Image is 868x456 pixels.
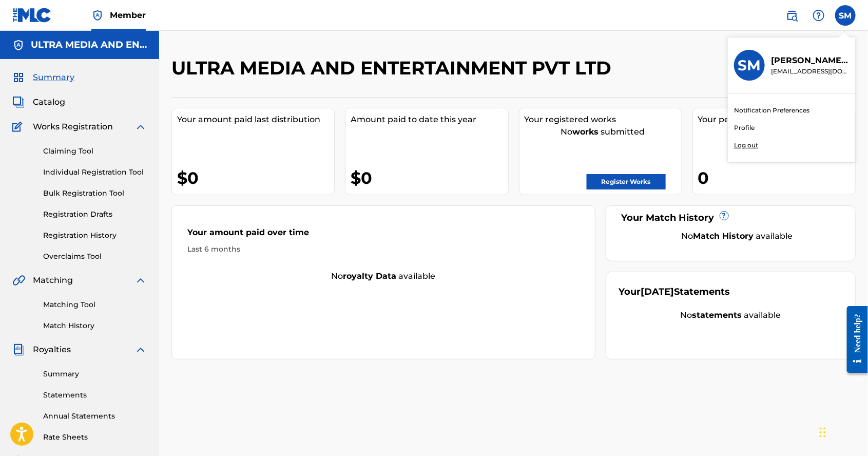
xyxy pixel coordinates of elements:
[33,121,113,133] span: Works Registration
[351,166,508,189] div: $0
[619,211,842,225] div: Your Match History
[187,244,580,255] div: Last 6 months
[134,121,147,133] img: expand
[525,113,682,126] div: Your registered works
[808,5,829,26] div: Help
[43,188,147,199] a: Bulk Registration Tool
[43,230,147,241] a: Registration History
[177,166,334,189] div: $0
[820,417,826,448] div: Drag
[813,9,825,22] img: help
[632,230,842,242] div: No available
[619,309,842,321] div: No available
[43,390,147,401] a: Statements
[771,54,849,67] p: SARAH MCKINNON
[817,407,868,456] iframe: Chat Widget
[12,39,25,51] img: Accounts
[351,113,508,126] div: Amount paid to date this year
[134,344,147,356] img: expand
[177,113,334,126] div: Your amount paid last distribution
[43,369,147,379] a: Summary
[12,71,74,84] a: SummarySummary
[43,146,147,157] a: Claiming Tool
[693,231,754,241] strong: Match History
[33,274,73,287] span: Matching
[698,166,855,189] div: 0
[698,113,855,126] div: Your pending works
[43,251,147,262] a: Overclaims Tool
[771,67,849,76] p: berrywise03@proton.me
[782,5,802,26] a: Public Search
[738,56,761,74] h3: SM
[43,167,147,178] a: Individual Registration Tool
[619,285,730,299] div: Your Statements
[641,286,674,297] span: [DATE]
[187,226,580,244] div: Your amount paid over time
[786,9,798,22] img: search
[720,212,728,220] span: ?
[343,271,396,281] strong: royalty data
[43,432,147,443] a: Rate Sheets
[91,9,104,22] img: Top Rightsholder
[734,123,755,132] a: Profile
[12,8,52,23] img: MLC Logo
[33,71,74,84] span: Summary
[734,106,809,115] a: Notification Preferences
[12,344,25,356] img: Royalties
[12,71,25,84] img: Summary
[43,320,147,331] a: Match History
[33,96,65,108] span: Catalog
[839,298,868,381] iframe: Resource Center
[134,274,147,287] img: expand
[33,344,71,356] span: Royalties
[12,96,65,108] a: CatalogCatalog
[43,299,147,310] a: Matching Tool
[31,39,147,51] h5: ULTRA MEDIA AND ENTERTAINMENT PVT LTD
[12,96,25,108] img: Catalog
[525,126,682,138] div: No submitted
[587,174,666,189] a: Register Works
[692,310,742,320] strong: statements
[12,274,25,287] img: Matching
[172,270,595,282] div: No available
[835,5,856,26] div: User Menu
[12,121,26,133] img: Works Registration
[734,141,758,150] p: Log out
[171,56,616,80] h2: ULTRA MEDIA AND ENTERTAINMENT PVT LTD
[43,411,147,422] a: Annual Statements
[110,9,146,21] span: Member
[43,209,147,220] a: Registration Drafts
[573,127,599,137] strong: works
